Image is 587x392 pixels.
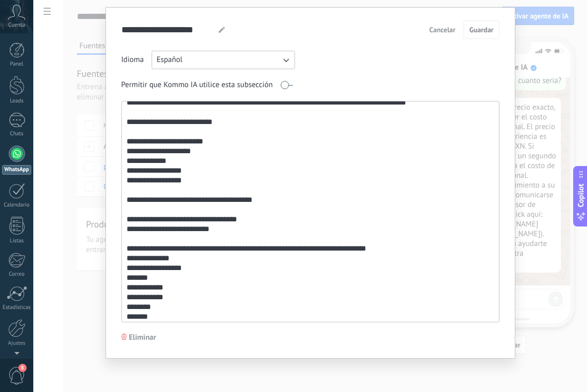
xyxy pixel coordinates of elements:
button: Español [152,51,295,69]
span: Idioma [121,55,144,65]
button: Cancelar [425,22,460,37]
span: Español [157,55,183,65]
span: Eliminar [129,333,156,343]
div: Chats [2,131,32,137]
span: Cuenta [8,22,25,29]
span: Cancelar [429,26,455,33]
div: Calendario [2,202,32,209]
span: 8 [18,364,27,372]
div: Correo [2,271,32,278]
div: Listas [2,238,32,244]
span: Copilot [576,183,586,207]
span: Guardar [469,26,493,33]
div: Leads [2,98,32,105]
div: Ajustes [2,340,32,347]
div: Panel [2,61,32,68]
span: Permitir que Kommo IA utilice esta subsección [121,80,273,90]
button: Guardar [464,20,499,39]
div: Estadísticas [2,304,32,311]
div: WhatsApp [2,165,31,175]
